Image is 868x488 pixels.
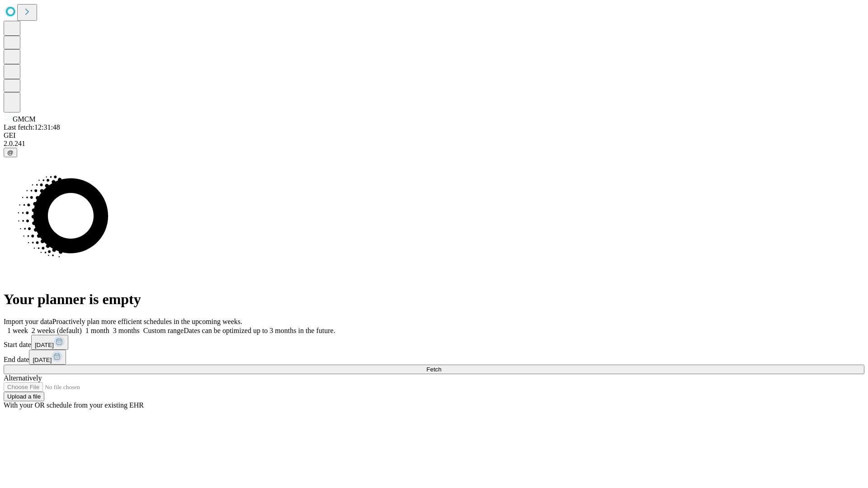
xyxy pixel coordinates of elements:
[113,327,140,334] span: 3 months
[7,327,28,334] span: 1 week
[4,291,864,308] h1: Your planner is empty
[35,342,54,348] span: [DATE]
[13,115,36,123] span: GMCM
[4,140,864,148] div: 2.0.241
[4,148,17,157] button: @
[7,149,14,156] span: @
[32,327,82,334] span: 2 weeks (default)
[52,318,242,325] span: Proactively plan more efficient schedules in the upcoming weeks.
[4,401,144,409] span: With your OR schedule from your existing EHR
[85,327,109,334] span: 1 month
[4,392,44,401] button: Upload a file
[4,131,864,140] div: GEI
[29,350,66,365] button: [DATE]
[426,366,441,373] span: Fetch
[4,350,864,365] div: End date
[4,335,864,350] div: Start date
[4,123,60,131] span: Last fetch: 12:31:48
[184,327,335,334] span: Dates can be optimized up to 3 months in the future.
[143,327,184,334] span: Custom range
[33,357,52,363] span: [DATE]
[31,335,68,350] button: [DATE]
[4,374,42,382] span: Alternatively
[4,365,864,374] button: Fetch
[4,318,52,325] span: Import your data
